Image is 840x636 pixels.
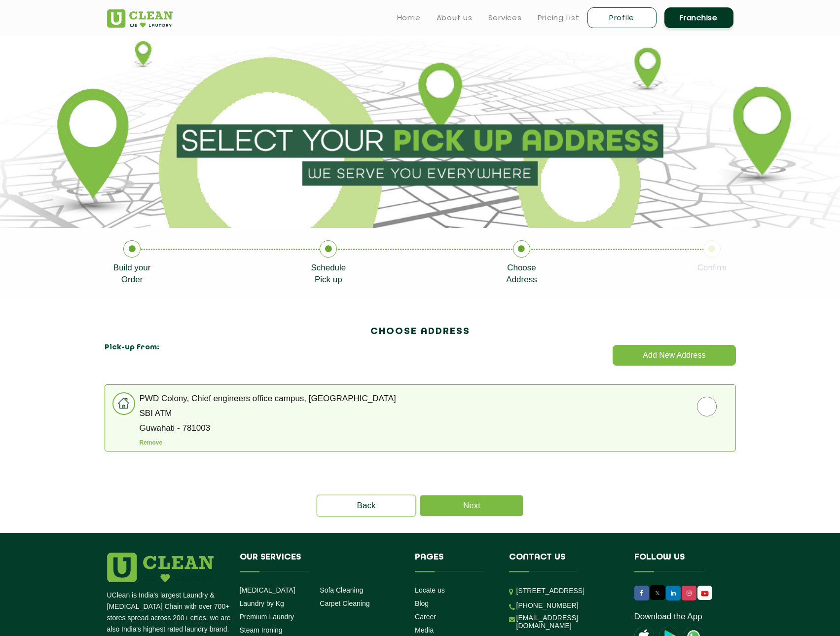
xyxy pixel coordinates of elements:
[240,599,284,607] a: Laundry by Kg
[415,586,445,594] a: Locate us
[697,262,727,274] p: Confirm
[320,599,369,607] a: Carpet Cleaning
[587,7,657,28] a: Profile
[509,553,620,571] h4: Contact us
[516,585,620,597] p: [STREET_ADDRESS]
[698,588,711,599] img: UClean Laundry and Dry Cleaning
[240,626,283,634] a: Steam Ironing
[516,614,620,630] a: [EMAIL_ADDRESS][DOMAIN_NAME]
[113,393,134,414] img: home_icon.png
[634,553,721,571] h4: Follow us
[488,12,522,24] a: Services
[240,586,295,594] a: [MEDICAL_DATA]
[240,553,401,571] h4: Our Services
[113,262,151,286] p: Build your Order
[415,599,429,607] a: Blog
[415,613,436,621] a: Career
[107,553,214,582] img: logo.png
[140,439,163,446] button: Remove
[317,495,416,516] a: Back
[140,410,735,417] p: SBI ATM
[107,9,173,28] img: UClean Laundry and Dry Cleaning
[415,626,434,634] a: Media
[420,495,523,516] a: Next
[320,586,363,594] a: Sofa Cleaning
[140,424,735,432] p: Guwahati - 781003
[415,553,494,571] h4: Pages
[506,262,537,286] p: Choose Address
[516,601,579,609] a: [PHONE_NUMBER]
[140,395,735,402] p: PWD Colony, Chief engineers office campus, [GEOGRAPHIC_DATA]
[311,262,346,286] p: Schedule Pick up
[397,12,421,24] a: Home
[613,345,735,366] button: Add New Address
[664,7,733,28] a: Franchise
[107,590,232,635] p: UClean is India's largest Laundry & [MEDICAL_DATA] Chain with over 700+ stores spread across 200+...
[240,613,294,621] a: Premium Laundry
[634,612,702,622] a: Download the App
[370,320,470,343] h2: CHOOSE ADDRESS
[538,12,580,24] a: Pricing List
[437,12,473,24] a: About us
